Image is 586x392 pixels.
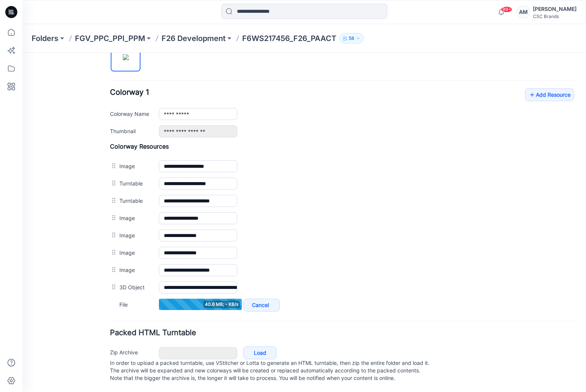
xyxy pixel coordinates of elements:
label: Image [97,178,129,187]
a: F26 Development [162,33,226,44]
p: 58 [349,34,354,43]
a: Load [221,294,254,307]
label: Image [97,109,129,117]
a: Folders [32,33,58,44]
h4: Packed HTML Turntable [87,277,551,284]
label: Colorway Name [87,57,129,65]
a: FGV_PPC_PPI_PPM [75,33,145,44]
div: CSC Brands [533,14,577,19]
div: [PERSON_NAME] [533,5,577,14]
label: File [97,248,129,256]
h4: Colorway Resources [87,90,551,97]
span: 40.6 MB; - KB/s [181,248,217,255]
label: Turntable [97,126,129,135]
label: Turntable [97,144,129,152]
a: Cancel [221,246,257,259]
iframe: edit-style [23,53,586,392]
label: Thumbnail [87,74,129,82]
p: In order to upload a packed turntable, use VStitcher or Lotta to generate an HTML turntable, then... [87,307,551,329]
label: 3D Object [97,230,129,239]
span: 99+ [501,6,512,12]
div: AM [516,5,530,19]
label: Image [97,196,129,204]
label: Zip Archive [87,295,129,304]
button: 58 [339,33,364,44]
label: Image [97,161,129,169]
p: F6WS217456_F26_PAACT [242,33,336,44]
label: Image [97,213,129,221]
